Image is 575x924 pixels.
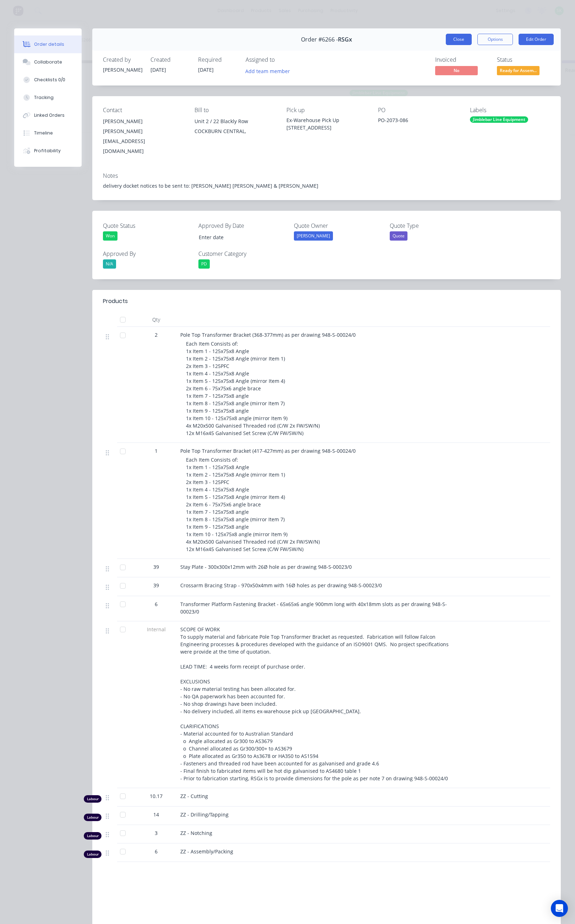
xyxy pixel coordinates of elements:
span: RSGx [338,36,352,43]
button: Tracking [14,89,82,106]
span: 10.17 [150,792,163,800]
span: Transformer Platform Fastening Bracket - 65x65x6 angle 900mm long with 40x18mm slots as per drawi... [180,601,447,615]
div: [PERSON_NAME] [294,231,333,241]
div: PD [198,259,210,269]
div: Ex-Warehouse Pick Up [STREET_ADDRESS] [286,116,367,131]
button: Timeline [14,124,82,142]
div: Assigned to [246,56,317,63]
span: ZZ - Cutting [180,793,208,799]
label: Quote Status [103,221,192,230]
div: Tracking [34,94,54,101]
button: Ready for Assem... [497,66,540,77]
div: Labour [84,832,102,840]
div: PO [378,107,458,114]
div: [PERSON_NAME] [103,66,142,73]
span: Stay Plate - 300x300x12mm with 26Ø hole as per drawing 948-S-00023/0 [180,563,352,570]
div: Linked Orders [34,112,65,119]
div: Required [198,56,237,63]
div: Unit 2 / 22 Blackly Row [195,116,275,126]
span: Each Item Consists of: 1x Item 1 - 125x75x8 Angle 1x Item 2 - 125x75x8 Angle (mirror Item 1) 2x I... [186,456,320,552]
button: Add team member [242,66,294,76]
span: No [435,66,478,75]
button: Close [446,34,472,45]
div: PO-2073-086 [378,116,458,126]
div: Created [150,56,190,63]
div: [EMAIL_ADDRESS][DOMAIN_NAME] [103,136,183,156]
span: ZZ - Assembly/Packing [180,848,233,855]
div: Won [103,231,117,241]
div: N/A [103,259,116,269]
button: Checklists 0/0 [14,71,82,89]
label: Quote Type [390,221,478,230]
div: [PERSON_NAME] [PERSON_NAME][EMAIL_ADDRESS][DOMAIN_NAME] [103,116,183,156]
button: Options [477,34,513,45]
span: 6 [155,600,158,608]
div: Notes [103,172,550,179]
div: Contact [103,107,183,114]
div: Labels [470,107,550,114]
span: Internal [138,626,175,633]
div: [PERSON_NAME] [PERSON_NAME] [103,116,183,136]
div: Labour [84,814,102,821]
div: Jimblebar Line Equipment [470,116,528,123]
div: Created by [103,56,142,63]
span: 14 [153,811,159,818]
span: Order #6266 - [301,36,338,43]
input: Enter date [194,232,282,242]
div: Products [103,297,128,306]
button: Add team member [246,66,294,76]
span: 1 [155,447,158,455]
div: Profitability [34,148,61,154]
div: delivery docket notices to be sent to: [PERSON_NAME] [PERSON_NAME] & [PERSON_NAME] [103,182,550,189]
button: Edit Order [519,34,554,45]
span: 3 [155,829,158,837]
div: Collaborate [34,59,62,65]
span: SCOPE OF WORK To supply material and fabricate Pole Top Transformer Bracket as requested. Fabrica... [180,626,450,782]
div: Invoiced [435,56,488,63]
div: Checklists 0/0 [34,77,65,83]
div: Quote [390,231,407,241]
span: Pole Top Transformer Bracket (368-377mm) as per drawing 948-S-00024/0 [180,331,356,338]
span: ZZ - Notching [180,830,212,836]
label: Approved By [103,249,192,258]
button: Profitability [14,142,82,160]
span: Ready for Assem... [497,66,540,75]
span: 6 [155,848,158,855]
span: Crossarm Bracing Strap - 970x50x4mm with 16Ø holes as per drawing 948-S-00023/0 [180,582,382,589]
div: COCKBURN CENTRAL, [195,126,275,136]
span: ZZ - Drilling/Tapping [180,811,229,818]
div: Qty [135,313,177,327]
div: Order details [34,41,64,48]
span: Each Item Consists of: 1x Item 1 - 125x75x8 Angle 1x Item 2 - 125x75x8 Angle (mirror Item 1) 2x I... [186,340,320,436]
div: Timeline [34,130,53,136]
label: Approved By Date [198,221,287,230]
div: Status [497,56,550,63]
span: [DATE] [198,66,214,73]
div: Unit 2 / 22 Blackly RowCOCKBURN CENTRAL, [195,116,275,139]
button: Collaborate [14,53,82,71]
span: 39 [153,582,159,589]
label: Quote Owner [294,221,383,230]
div: Pick up [286,107,367,114]
label: Customer Category [198,249,287,258]
button: Linked Orders [14,106,82,124]
span: 2 [155,331,158,339]
div: Labour [84,851,102,858]
button: Order details [14,35,82,53]
div: Bill to [195,107,275,114]
span: 39 [153,563,159,571]
span: [DATE] [150,66,166,73]
div: Open Intercom Messenger [551,900,568,917]
div: Labour [84,795,102,803]
span: Pole Top Transformer Bracket (417-427mm) as per drawing 948-S-00024/0 [180,447,356,454]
